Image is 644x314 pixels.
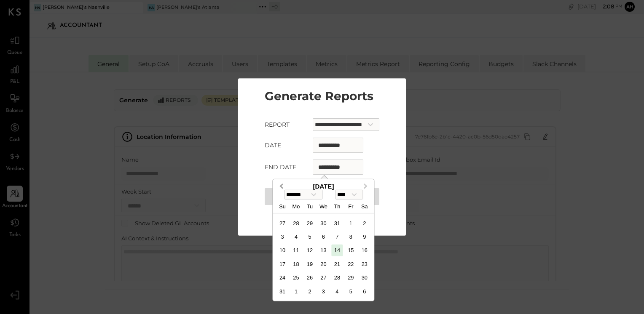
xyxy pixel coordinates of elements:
div: Choose Friday, August 15th, 2025 [345,245,357,256]
div: Choose Wednesday, August 6th, 2025 [318,231,329,242]
div: Thursday [331,200,343,212]
div: Choose Thursday, September 4th, 2025 [331,286,343,297]
div: Saturday [359,200,370,212]
div: Choose Tuesday, August 5th, 2025 [304,231,315,242]
div: Choose Monday, July 28th, 2025 [290,217,302,229]
div: Choose Sunday, August 24th, 2025 [276,272,288,283]
div: Choose Thursday, August 28th, 2025 [331,272,343,283]
div: Choose Saturday, August 9th, 2025 [359,231,370,242]
label: End Date [265,163,301,171]
div: Choose Friday, September 5th, 2025 [345,286,357,297]
div: Choose Thursday, July 31st, 2025 [331,217,343,229]
div: Choose Monday, August 25th, 2025 [290,272,302,283]
div: Choose Saturday, September 6th, 2025 [359,286,370,297]
button: Cancel [247,212,397,227]
button: Next Month [360,180,373,194]
div: Choose Monday, August 4th, 2025 [290,231,302,242]
div: Choose Monday, September 1st, 2025 [290,286,302,297]
div: Choose Tuesday, August 19th, 2025 [304,258,315,270]
div: Choose Sunday, August 17th, 2025 [276,258,288,270]
div: Month August, 2025 [276,216,371,298]
div: Choose Saturday, August 2nd, 2025 [359,217,370,229]
div: Choose Monday, August 18th, 2025 [290,258,302,270]
div: Monday [290,200,302,212]
div: Choose Saturday, August 16th, 2025 [359,245,370,256]
div: Choose Sunday, August 3rd, 2025 [276,231,288,242]
button: Generate Reports [265,188,379,205]
label: Date [265,141,301,149]
div: Choose Wednesday, August 27th, 2025 [318,272,329,283]
label: Report [265,120,301,129]
div: Choose Tuesday, September 2nd, 2025 [304,286,315,297]
div: [DATE] [273,183,374,190]
div: Choose Saturday, August 23rd, 2025 [359,258,370,270]
div: Choose Friday, August 1st, 2025 [345,217,357,229]
div: Choose Wednesday, September 3rd, 2025 [318,286,329,297]
div: Wednesday [318,200,329,212]
div: Choose Friday, August 29th, 2025 [345,272,357,283]
div: Choose Sunday, July 27th, 2025 [276,217,288,229]
div: Choose Sunday, August 31st, 2025 [276,286,288,297]
div: Choose Friday, August 8th, 2025 [345,231,357,242]
div: Choose Saturday, August 30th, 2025 [359,272,370,283]
div: Tuesday [304,200,315,212]
div: Choose Tuesday, August 12th, 2025 [304,245,315,256]
button: Previous Month [274,180,287,194]
div: Sunday [276,200,288,212]
div: Choose Thursday, August 14th, 2025 [331,245,343,256]
div: Choose Thursday, August 7th, 2025 [331,231,343,242]
div: Choose Date [272,179,374,301]
div: Choose Wednesday, August 20th, 2025 [318,258,329,270]
div: Choose Wednesday, July 30th, 2025 [318,217,329,229]
h3: Generate Reports [265,87,379,105]
div: Choose Thursday, August 21st, 2025 [331,258,343,270]
div: Choose Tuesday, July 29th, 2025 [304,217,315,229]
div: Choose Friday, August 22nd, 2025 [345,258,357,270]
div: Choose Sunday, August 10th, 2025 [276,245,288,256]
div: Choose Wednesday, August 13th, 2025 [318,245,329,256]
div: Friday [345,200,357,212]
div: Choose Tuesday, August 26th, 2025 [304,272,315,283]
div: Choose Monday, August 11th, 2025 [290,245,302,256]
